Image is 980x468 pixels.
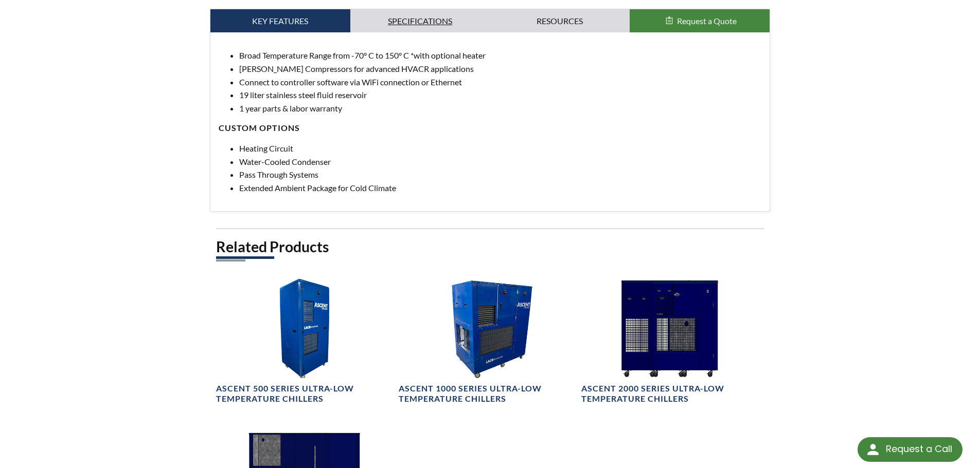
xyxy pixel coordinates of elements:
[239,49,762,62] li: Broad Temperature Range from -70° C to 150° C *with optional heater
[581,383,758,405] h4: Ascent 2000 Series Ultra-Low Temperature Chillers
[219,123,762,134] h4: Custom Options
[886,437,952,461] div: Request a Call
[630,9,770,33] button: Request a Quote
[239,102,762,115] li: 1 year parts & labor warranty
[239,76,762,89] li: Connect to controller software via WiFi connection or Ethernet
[858,437,963,462] div: Request a Call
[399,383,575,405] h4: Ascent 1000 Series Ultra-Low Temperature Chillers
[350,9,490,33] a: Specifications
[239,88,762,102] li: 19 liter stainless steel fluid reservoir
[216,383,393,405] h4: Ascent 500 Series Ultra-Low Temperature Chillers
[239,181,762,195] li: Extended Ambient Package for Cold Climate
[677,16,737,26] span: Request a Quote
[490,9,630,33] a: Resources
[239,142,762,155] li: Heating Circuit
[239,62,762,76] li: [PERSON_NAME] Compressors for advanced HVACR applications
[210,9,350,33] a: Key Features
[216,279,393,405] a: Ascent Chiller 500 Series Image 1Ascent 500 Series Ultra-Low Temperature Chillers
[581,279,758,405] a: Ascent Chiller 2000 Series 1Ascent 2000 Series Ultra-Low Temperature Chillers
[239,168,762,181] li: Pass Through Systems
[865,441,881,458] img: round button
[399,279,575,405] a: Ascent Chiller 1000 Series 1Ascent 1000 Series Ultra-Low Temperature Chillers
[239,155,762,169] li: Water-Cooled Condenser
[216,237,764,256] h2: Related Products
